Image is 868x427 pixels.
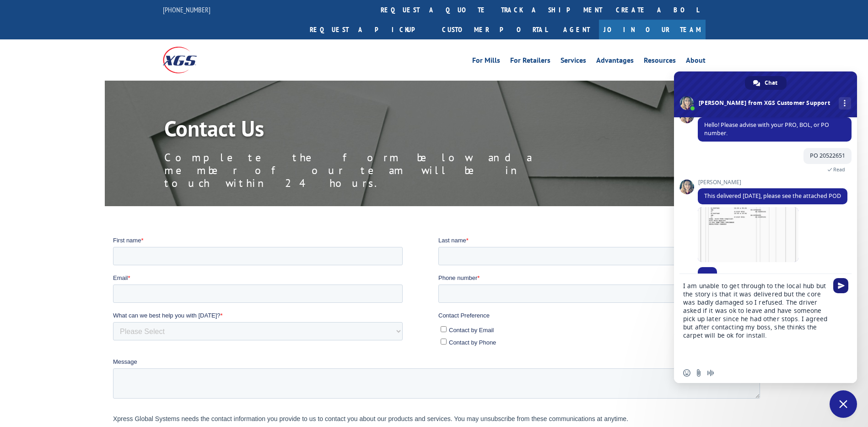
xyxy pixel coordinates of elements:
a: Join Our Team [599,20,706,39]
a: Agent [554,20,599,39]
span: Chat [765,76,777,90]
a: Advantages [596,57,634,67]
a: Services [561,57,586,67]
a: [PHONE_NUMBER] [163,5,210,14]
a: For Mills [472,57,500,67]
a: About [686,57,706,67]
a: Resources [644,57,676,67]
span: Hello! Please advise with your PRO, BOL, or PO number. [704,121,829,137]
span: Send [833,278,848,293]
a: Request a pickup [303,20,435,39]
span: PO 20522651 [810,152,845,159]
span: This delivered [DATE], please see the attached POD [704,192,841,200]
a: Close chat [830,390,857,418]
a: Customer Portal [435,20,554,39]
span: Read [833,166,845,173]
textarea: Compose your message... [683,274,830,363]
span: Insert an emoji [683,369,690,377]
span: [PERSON_NAME] [698,179,847,186]
p: Complete the form below and a member of our team will be in touch within 24 hours. [164,151,576,190]
h1: Contact Us [164,117,576,144]
span: Send a file [695,369,702,377]
a: For Retailers [510,57,550,67]
span: Audio message [707,369,714,377]
a: Chat [745,76,787,90]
